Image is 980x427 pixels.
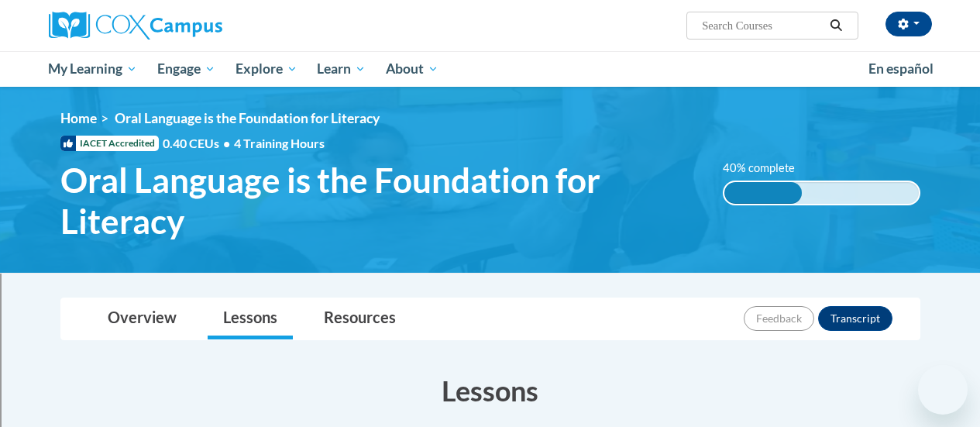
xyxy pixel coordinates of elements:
[39,51,148,87] a: My Learning
[386,60,438,78] span: About
[49,12,222,40] img: Cox Campus
[163,135,234,152] span: 0.40 CEUs
[49,12,328,40] a: Cox Campus
[824,16,848,35] button: Search
[885,12,932,36] button: Account Settings
[700,16,824,35] input: Search Courses
[234,136,325,150] span: 4 Training Hours
[724,182,802,204] div: 40% complete
[157,60,215,78] span: Engage
[225,51,308,87] a: Explore
[307,51,376,87] a: Learn
[858,53,944,85] a: En español
[918,365,968,415] iframe: Button to launch messaging window
[317,60,366,78] span: Learn
[236,60,297,78] span: Explore
[868,60,934,77] span: En español
[48,60,137,78] span: My Learning
[115,110,380,126] span: Oral Language is the Foundation for Literacy
[60,110,97,126] a: Home
[147,51,225,87] a: Engage
[60,160,700,242] span: Oral Language is the Foundation for Literacy
[376,51,449,87] a: About
[223,136,230,150] span: •
[37,51,944,87] div: Main menu
[723,160,812,177] label: 40% complete
[60,136,159,151] span: IACET Accredited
